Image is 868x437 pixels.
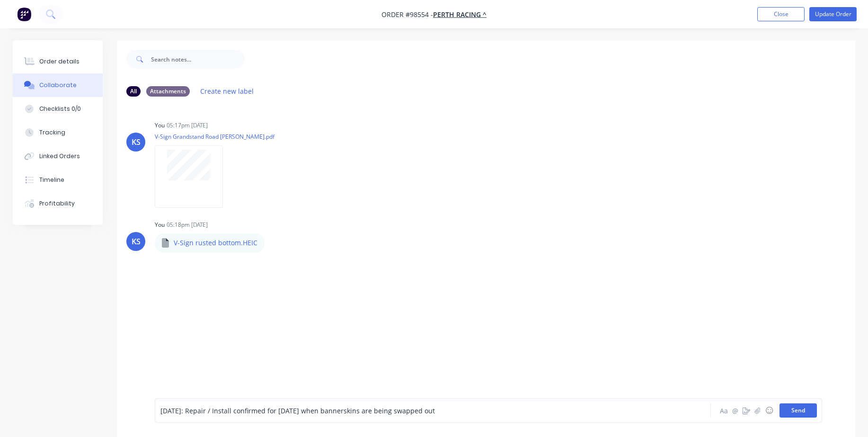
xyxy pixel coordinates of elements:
[13,97,103,121] button: Checklists 0/0
[160,406,435,415] span: [DATE]: Repair / Install confirmed for [DATE] when bannerskins are being swapped out
[13,73,103,97] button: Collaborate
[195,85,259,98] button: Create new label
[13,192,103,215] button: Profitability
[174,238,257,248] p: V-Sign rusted bottom.HEIC
[39,105,81,113] div: Checklists 0/0
[39,152,80,161] div: Linked Orders
[809,7,857,21] button: Update Order
[146,86,190,97] div: Attachments
[13,144,103,168] button: Linked Orders
[718,405,729,416] button: Aa
[126,86,141,97] div: All
[167,121,208,130] div: 05:17pm [DATE]
[39,176,64,184] div: Timeline
[155,121,165,130] div: You
[132,136,141,148] div: KS
[39,57,80,66] div: Order details
[155,221,165,229] div: You
[17,7,31,21] img: Factory
[151,50,245,69] input: Search notes...
[13,168,103,192] button: Timeline
[763,405,775,416] button: ☺
[155,133,275,141] p: V-Sign Grandstand Road [PERSON_NAME].pdf
[757,7,805,21] button: Close
[381,10,433,19] span: Order #98554 -
[13,121,103,144] button: Tracking
[13,50,103,73] button: Order details
[39,199,75,208] div: Profitability
[39,81,77,89] div: Collaborate
[779,403,817,418] button: Send
[433,10,487,19] a: Perth Racing ^
[39,128,65,137] div: Tracking
[729,405,741,416] button: @
[132,236,141,247] div: KS
[167,221,208,229] div: 05:18pm [DATE]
